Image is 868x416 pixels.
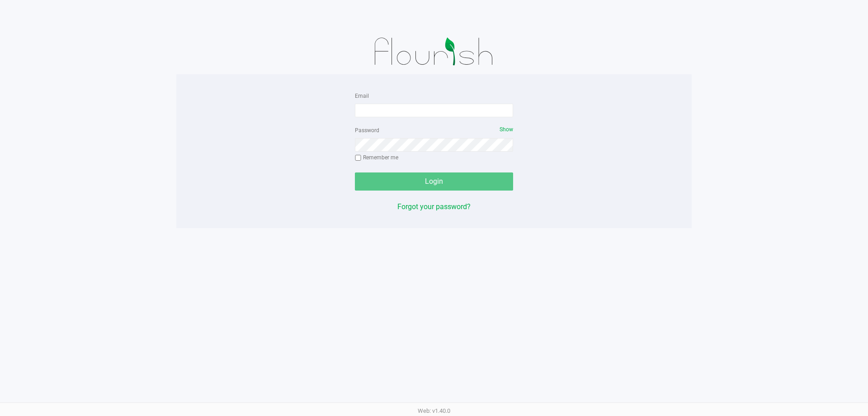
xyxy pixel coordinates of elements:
span: Web: v1.40.0 [418,407,450,414]
label: Email [355,92,369,100]
label: Password [355,126,379,134]
button: Forgot your password? [397,201,471,212]
input: Remember me [355,155,361,161]
label: Remember me [355,153,398,162]
span: Show [500,126,513,133]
